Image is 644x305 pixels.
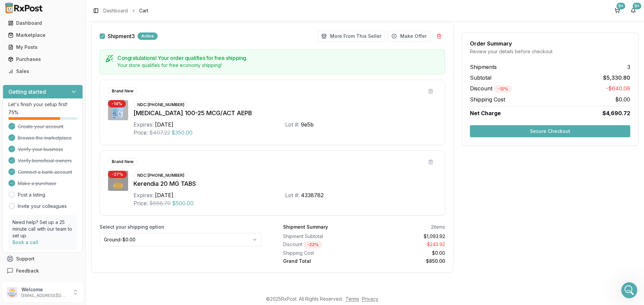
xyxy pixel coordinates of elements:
[5,157,110,178] div: Ive been calling and messaging just waiting on their response[PERSON_NAME] • 19m ago
[3,30,83,41] button: Marketplace
[628,5,639,16] button: 9+
[21,293,68,298] p: [EMAIL_ADDRESS][DOMAIN_NAME]
[5,20,110,42] div: You can continue the conversation on WhatsApp instead.
[470,95,505,103] span: Shipping Cost
[431,224,445,230] div: 2 items
[110,122,129,136] div: Yes
[283,241,362,248] div: Discount
[29,81,114,87] div: joined the conversation
[18,192,45,198] a: Post a listing
[285,191,300,199] div: Lot #:
[133,129,148,137] div: Price:
[108,33,135,39] span: Shipment 3
[3,66,83,77] button: Sales
[5,41,80,53] a: My Posts
[155,191,173,199] div: [DATE]
[11,24,105,37] div: You can continue the conversation on WhatsApp instead.
[8,20,77,26] div: Dashboard
[108,100,128,120] img: Breo Ellipta 100-25 MCG/ACT AEPB
[21,219,26,225] button: Gif picker
[18,146,63,153] span: Verify your business
[19,4,30,14] img: Profile image for Manuel
[470,48,630,55] div: Review your details before checkout
[18,52,87,65] button: Continue on WhatsApp
[108,100,126,107] div: - 14 %
[470,85,512,92] span: Discount
[5,42,129,80] div: Roxy says…
[3,54,83,65] button: Purchases
[5,157,129,190] div: Manuel says…
[5,95,129,122] div: Manuel says…
[3,265,83,277] button: Feedback
[345,296,359,302] a: Terms
[4,3,17,15] button: go back
[603,74,630,82] span: $5,330.80
[5,122,129,142] div: Alexander says…
[283,224,328,230] div: Shipment Summary
[105,3,118,15] button: Home
[103,7,128,14] a: Dashboard
[8,56,77,63] div: Purchases
[8,101,77,108] p: Let's finish your setup first!
[18,135,72,141] span: Browse the marketplace
[5,42,99,74] div: Continue on WhatsApp
[12,219,73,239] p: Need help? Set up a 25 minute call with our team to set up.
[362,296,378,302] a: Privacy
[621,282,637,298] iframe: Intercom live chat
[367,233,445,240] div: $1,093.92
[11,146,77,152] div: Ill message them right away
[6,205,128,217] textarea: Message…
[470,125,630,137] button: Secure Checkout
[470,74,491,82] span: Subtotal
[285,121,300,129] div: Lot #:
[470,110,501,117] span: Net Charge
[111,190,129,205] div: OK
[5,65,80,77] a: Sales
[18,169,72,175] span: Connect a bank account
[3,253,83,265] button: Support
[117,62,439,69] div: Your store qualifies for free economy shipping!
[8,44,77,51] div: My Posts
[612,5,623,16] button: 9+
[8,68,77,75] div: Sales
[100,224,262,230] label: Select your shipping option
[116,126,123,132] div: Yes
[20,81,27,87] img: Profile image for Manuel
[32,219,37,225] button: Upload attachment
[494,85,512,93] div: - 12 %
[115,217,126,227] button: Send a message…
[108,171,127,178] div: - 27 %
[18,203,67,210] a: Invite your colleagues
[602,109,630,117] span: $4,690.72
[172,199,194,207] span: $500.00
[3,18,83,28] button: Dashboard
[5,20,129,42] div: Roxy says…
[283,250,362,256] div: Shipping Cost
[5,29,80,41] a: Marketplace
[5,190,129,213] div: Alexander says…
[155,121,173,129] div: [DATE]
[301,121,314,129] div: 9e5b
[33,3,76,8] h1: [PERSON_NAME]
[8,88,46,96] h3: Getting started
[133,101,188,108] div: NDC: [PHONE_NUMBER]
[367,241,445,248] div: - $243.92
[367,258,445,264] div: $850.00
[388,31,430,42] button: Make Offer
[133,199,148,207] div: Price:
[21,286,68,293] p: Welcome
[117,194,123,201] div: OK
[283,233,362,240] div: Shipment Subtotal
[5,142,83,156] div: Ill message them right away
[5,53,80,65] a: Purchases
[470,41,630,46] div: Order Summary
[367,250,445,256] div: $0.00
[7,287,17,298] img: User avatar
[18,157,72,164] span: Verify beneficial owners
[318,31,385,42] button: More From This Seller
[138,32,158,40] div: Active
[18,123,63,130] span: Create your account
[5,80,129,95] div: Manuel says…
[149,199,171,207] span: $686.70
